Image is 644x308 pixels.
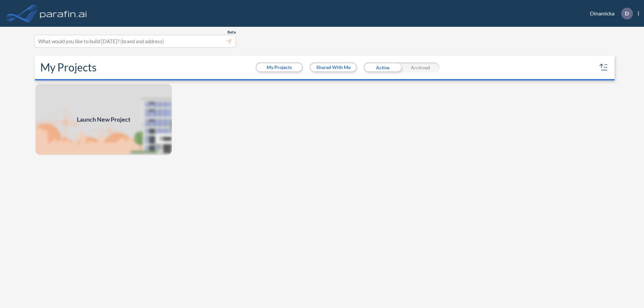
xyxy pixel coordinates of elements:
[77,115,130,124] span: Launch New Project
[257,63,302,71] button: My Projects
[625,10,629,16] p: D
[227,29,236,35] span: Beta
[35,83,172,156] img: add
[311,63,356,71] button: Shared With Me
[598,62,609,73] button: sort
[580,8,639,19] div: Dinamicka
[35,83,172,156] a: Launch New Project
[39,7,88,20] img: logo
[401,62,439,72] div: Archived
[40,61,97,74] h2: My Projects
[364,62,401,72] div: Active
